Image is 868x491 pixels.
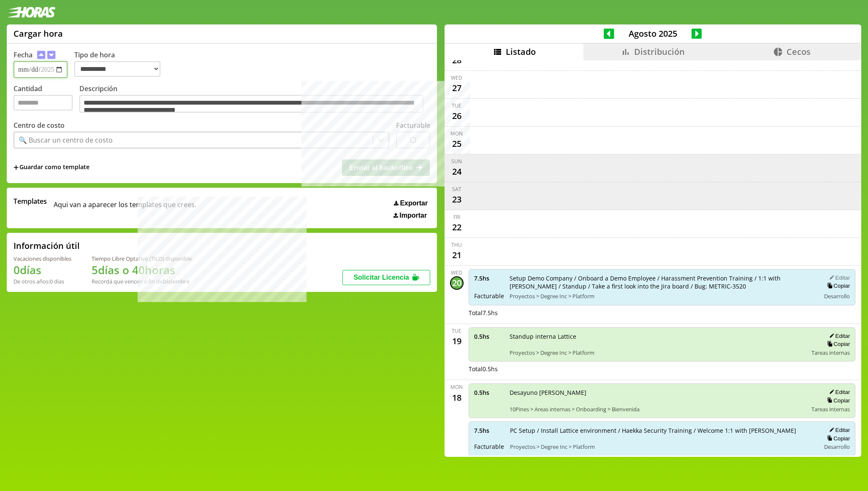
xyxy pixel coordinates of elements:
[450,130,463,137] div: Mon
[811,349,850,356] span: Tareas internas
[54,197,196,219] span: Aqui van a aparecer los templates que crees.
[787,46,811,57] span: Cecos
[450,276,464,290] div: 20
[450,81,464,95] div: 27
[14,262,71,278] h1: 0 días
[452,186,461,193] div: Sat
[506,46,536,57] span: Listado
[400,200,428,207] span: Exportar
[79,84,430,115] label: Descripción
[14,95,73,111] input: Cantidad
[7,7,56,18] img: logotipo
[14,197,47,206] span: Templates
[634,46,685,57] span: Distribución
[510,332,806,340] span: Standup interna Lattice
[353,274,409,281] span: Solicitar Licencia
[14,278,71,285] div: De otros años: 0 días
[827,426,850,434] button: Editar
[510,388,806,397] span: Desayuno [PERSON_NAME]
[824,443,850,451] span: Desarrollo
[469,309,856,317] div: Total 7.5 hs
[451,269,462,276] div: Wed
[474,292,504,300] span: Facturable
[14,255,71,262] div: Vacaciones disponibles
[452,102,461,109] div: Tue
[342,270,430,285] button: Solicitar Licencia
[825,282,850,289] button: Copiar
[469,365,856,373] div: Total 0.5 hs
[14,163,90,172] span: +Guardar como template
[451,241,462,248] div: Thu
[824,292,850,300] span: Desarrollo
[391,199,430,208] button: Exportar
[450,109,464,123] div: 26
[92,262,192,278] h1: 5 días o 40 horas
[450,54,464,67] div: 28
[79,95,423,113] textarea: Descripción
[14,121,65,130] label: Centro de costo
[474,426,504,434] span: 7.5 hs
[510,426,815,434] span: PC Setup / Install Lattice environment / Haekka Security Training / Welcome 1:1 with [PERSON_NAME]
[396,121,430,130] label: Facturable
[453,213,460,221] div: Fri
[474,274,504,282] span: 7.5 hs
[74,50,167,78] label: Tipo de hora
[825,397,850,404] button: Copiar
[163,278,190,285] b: Diciembre
[450,193,464,206] div: 23
[510,274,815,290] span: Setup Demo Company / Onboard a Demo Employee / Harassment Prevention Training / 1:1 with [PERSON_...
[445,60,861,456] div: scrollable content
[474,442,504,451] span: Facturable
[452,327,461,335] div: Tue
[827,274,850,281] button: Editar
[450,165,464,178] div: 24
[450,383,463,391] div: Mon
[825,340,850,348] button: Copiar
[510,349,806,356] span: Proyectos > Degree Inc > Platform
[450,221,464,234] div: 22
[510,405,806,413] span: 10Pines > Areas internas > Onboarding > Bienvenida
[450,248,464,262] div: 21
[811,405,850,413] span: Tareas internas
[92,255,192,262] div: Tiempo Libre Optativo (TiLO) disponible
[14,84,79,115] label: Cantidad
[450,391,464,404] div: 18
[474,332,504,340] span: 0.5 hs
[451,158,462,165] div: Sun
[399,212,427,219] span: Importar
[827,332,850,340] button: Editar
[825,435,850,442] button: Copiar
[450,137,464,151] div: 25
[92,278,192,285] div: Recordá que vencen a fin de
[74,61,160,77] select: Tipo de hora
[14,163,19,172] span: +
[14,28,63,39] h1: Cargar hora
[614,28,692,39] span: Agosto 2025
[451,74,462,81] div: Wed
[510,292,815,300] span: Proyectos > Degree Inc > Platform
[14,50,33,59] label: Fecha
[14,240,80,251] h2: Información útil
[827,388,850,396] button: Editar
[474,388,504,397] span: 0.5 hs
[510,443,815,451] span: Proyectos > Degree Inc > Platform
[450,335,464,348] div: 19
[19,135,113,145] div: 🔍 Buscar un centro de costo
